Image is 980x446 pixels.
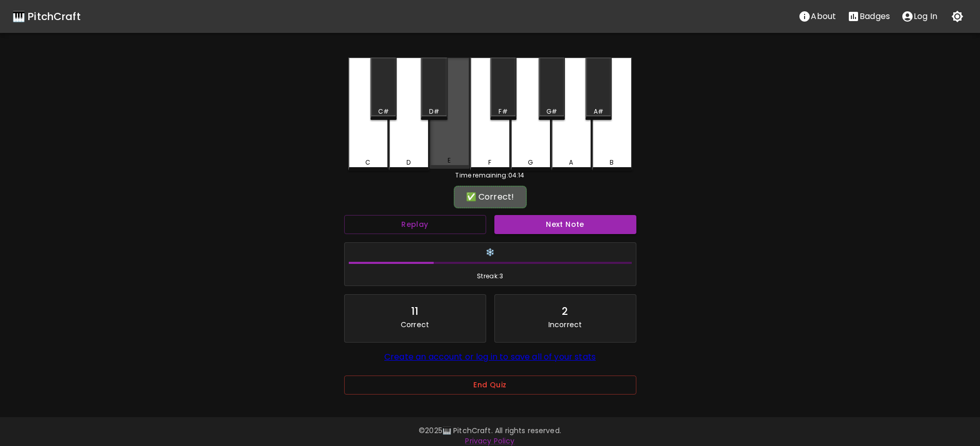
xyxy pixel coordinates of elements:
button: Stats [842,6,896,27]
button: About [793,6,842,27]
div: C [365,158,370,167]
p: About [811,10,836,23]
div: 2 [562,303,568,319]
div: A# [594,107,603,116]
a: Create an account or log in to save all of your stats [384,351,596,363]
div: E [448,156,451,165]
div: 11 [411,303,418,319]
a: 🎹 PitchCraft [12,8,81,25]
button: End Quiz [344,376,636,395]
p: Incorrect [548,319,582,330]
div: F [488,158,491,167]
a: Privacy Policy [465,436,514,446]
span: Streak: 3 [349,271,632,281]
h6: ❄️ [349,247,632,258]
p: Badges [860,10,890,23]
div: ✅ Correct! [459,191,522,203]
div: A [569,158,573,167]
button: Replay [344,215,486,234]
button: Next Note [494,215,636,234]
div: D# [429,107,439,116]
div: G [528,158,533,167]
div: C# [378,107,389,116]
p: Correct [401,319,429,330]
div: F# [498,107,507,116]
div: B [610,158,614,167]
p: © 2025 🎹 PitchCraft. All rights reserved. [194,425,787,436]
button: account of current user [896,6,943,27]
div: D [406,158,411,167]
div: Time remaining: 04:14 [348,171,632,180]
div: G# [546,107,557,116]
p: Log In [914,10,937,23]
